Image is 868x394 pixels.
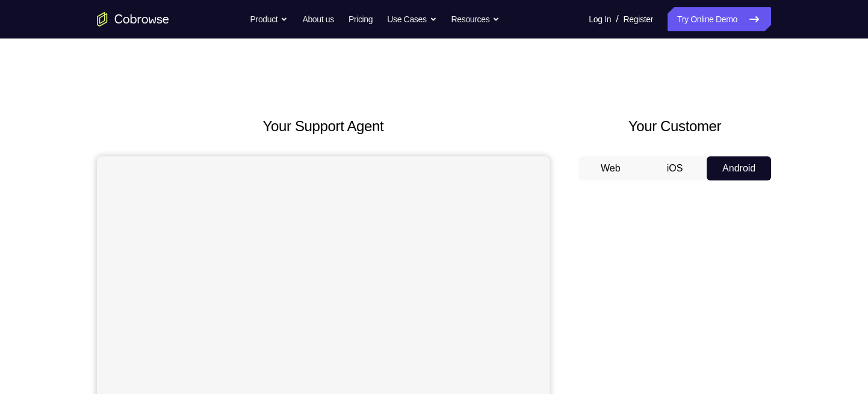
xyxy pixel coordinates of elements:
[578,156,643,180] button: Web
[589,7,611,31] a: Log In
[668,7,771,31] a: Try Online Demo
[451,7,500,31] button: Resources
[707,156,771,180] button: Android
[250,7,288,31] button: Product
[349,7,373,31] a: Pricing
[302,7,333,31] a: About us
[616,12,618,26] span: /
[97,12,169,26] a: Go to the home page
[387,7,436,31] button: Use Cases
[624,7,653,31] a: Register
[97,115,550,137] h2: Your Support Agent
[643,156,707,180] button: iOS
[578,115,771,137] h2: Your Customer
